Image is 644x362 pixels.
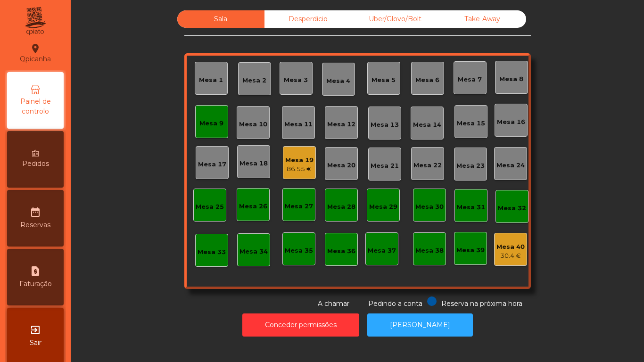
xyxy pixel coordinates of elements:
[368,299,422,308] span: Pedindo a conta
[239,120,267,129] div: Mesa 10
[199,75,223,85] div: Mesa 1
[30,265,41,277] i: request_page
[371,120,399,130] div: Mesa 13
[318,299,349,308] span: A chamar
[24,5,47,38] img: qpiato
[413,120,441,130] div: Mesa 14
[456,246,485,255] div: Mesa 39
[496,161,525,170] div: Mesa 24
[284,75,308,85] div: Mesa 3
[20,41,51,65] div: Qpicanha
[327,161,355,170] div: Mesa 20
[415,75,439,85] div: Mesa 6
[456,161,485,171] div: Mesa 23
[441,299,522,308] span: Reserva na próxima hora
[371,161,399,171] div: Mesa 21
[199,119,223,128] div: Mesa 9
[372,75,396,85] div: Mesa 5
[284,120,313,129] div: Mesa 11
[30,43,41,54] i: location_on
[264,10,352,28] div: Desperdicio
[22,159,49,169] span: Pedidos
[196,202,224,212] div: Mesa 25
[177,10,264,28] div: Sala
[30,206,41,218] i: date_range
[496,251,525,261] div: 30.4 €
[19,279,52,289] span: Faturação
[285,165,314,174] div: 86.55 €
[369,202,397,212] div: Mesa 29
[239,202,267,211] div: Mesa 26
[20,220,50,230] span: Reservas
[198,247,226,257] div: Mesa 33
[242,76,266,85] div: Mesa 2
[327,202,355,212] div: Mesa 28
[242,313,359,337] button: Conceder permissões
[415,202,444,212] div: Mesa 30
[457,203,485,212] div: Mesa 31
[327,247,355,256] div: Mesa 36
[497,117,525,127] div: Mesa 16
[326,76,350,86] div: Mesa 4
[285,246,313,255] div: Mesa 35
[239,159,268,168] div: Mesa 18
[239,247,268,256] div: Mesa 34
[285,202,313,211] div: Mesa 27
[439,10,526,28] div: Take Away
[30,324,41,336] i: exit_to_app
[30,338,41,348] span: Sair
[198,160,226,169] div: Mesa 17
[367,313,473,337] button: [PERSON_NAME]
[499,74,523,84] div: Mesa 8
[457,119,485,128] div: Mesa 15
[327,120,355,129] div: Mesa 12
[415,246,444,255] div: Mesa 38
[458,75,482,84] div: Mesa 7
[368,246,396,255] div: Mesa 37
[413,161,442,170] div: Mesa 22
[496,242,525,252] div: Mesa 40
[498,204,526,213] div: Mesa 32
[9,97,61,116] span: Painel de controlo
[352,10,439,28] div: Uber/Glovo/Bolt
[285,156,314,165] div: Mesa 19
